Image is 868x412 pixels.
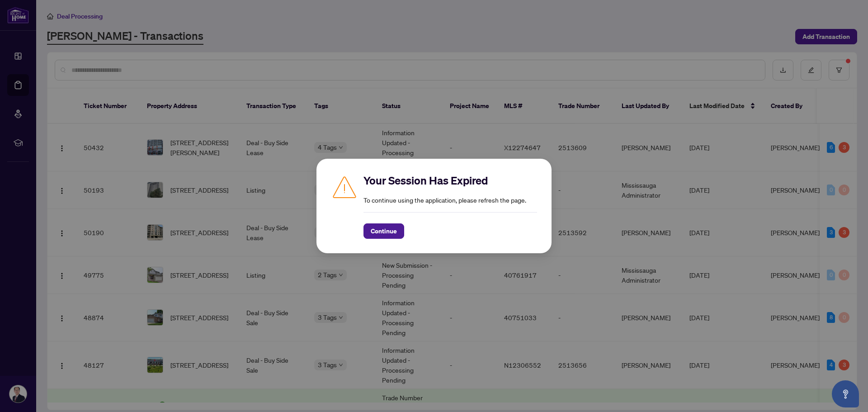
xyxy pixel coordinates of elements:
[363,173,537,239] div: To continue using the application, please refresh the page.
[363,223,404,239] button: Continue
[331,173,358,200] img: Caution icon
[371,224,397,238] span: Continue
[832,380,859,407] button: Open asap
[363,173,537,188] h2: Your Session Has Expired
